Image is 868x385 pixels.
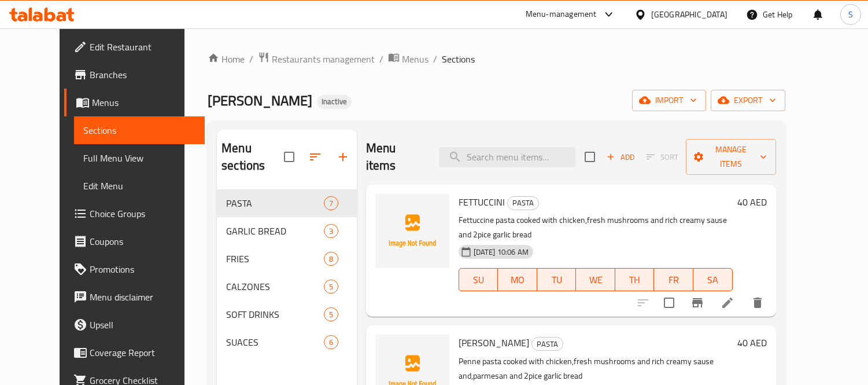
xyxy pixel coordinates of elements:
span: Sort sections [301,143,329,171]
button: Branch-specific-item [684,289,711,317]
span: Add item [602,148,639,166]
span: S [848,8,853,21]
span: PASTA [532,338,563,351]
span: 7 [324,198,338,209]
span: GARLIC BREAD [226,224,323,238]
a: Coupons [64,228,205,255]
span: Select all sections [277,145,301,169]
h2: Menu items [366,140,425,174]
span: FRIES [226,252,323,266]
div: Inactive [317,95,352,109]
a: Home [208,52,245,66]
a: Menu disclaimer [64,283,205,311]
span: Menus [402,52,429,66]
span: [PERSON_NAME] [208,87,312,113]
nav: breadcrumb [208,52,785,67]
p: Penne pasta cooked with chicken,fresh mushrooms and rich creamy sause and,parmesan and 2pice garl... [459,354,733,383]
div: items [324,224,338,238]
span: Full Menu View [83,151,195,165]
div: items [324,280,338,294]
a: Menus [64,89,205,116]
span: Branches [90,68,195,82]
span: WE [581,272,611,288]
span: SOFT DRINKS [226,307,323,321]
span: Choice Groups [90,207,195,221]
a: Edit Restaurant [64,33,205,61]
div: [GEOGRAPHIC_DATA] [651,8,727,21]
div: CALZONES5 [217,273,357,300]
div: PASTA [531,337,563,351]
div: FRIES8 [217,245,357,273]
li: / [249,52,253,66]
span: Select section first [639,148,686,166]
button: import [632,90,706,111]
span: import [641,93,697,108]
button: delete [744,289,771,317]
input: search [439,147,575,167]
a: Edit Menu [74,172,205,200]
span: Select to update [657,291,681,315]
button: TH [615,268,655,291]
div: SUACES6 [217,328,357,356]
button: Add section [329,143,357,171]
p: Fettuccine pasta cooked with chicken,fresh mushrooms and rich creamy sause and 2pice garlic bread [459,213,733,242]
span: CALZONES [226,280,323,294]
span: Coupons [90,234,195,248]
span: Promotions [90,262,195,276]
a: Branches [64,61,205,89]
span: 8 [324,254,338,265]
span: Upsell [90,318,195,332]
li: / [433,52,437,66]
span: Menu disclaimer [90,290,195,304]
span: MO [503,272,533,288]
div: items [324,307,338,321]
a: Promotions [64,255,205,283]
h6: 40 AED [737,335,767,351]
span: Edit Restaurant [90,40,195,54]
span: SUACES [226,335,323,349]
a: Upsell [64,311,205,339]
span: 3 [324,226,338,237]
button: TU [537,268,577,291]
span: Sections [442,52,475,66]
span: Manage items [695,142,766,171]
span: Sections [83,123,195,137]
span: 5 [324,281,338,292]
div: PASTA7 [217,189,357,217]
a: Full Menu View [74,144,205,172]
div: items [324,335,338,349]
span: PASTA [226,196,323,210]
span: Menus [92,96,195,109]
span: Inactive [317,97,352,107]
span: SU [464,272,493,288]
nav: Menu sections [217,185,357,361]
span: 5 [324,309,338,320]
img: FETTUCCINI [375,194,449,268]
span: Edit Menu [83,179,195,193]
a: Choice Groups [64,200,205,228]
a: Menus [388,52,429,67]
button: FR [654,268,693,291]
button: export [711,90,785,111]
h2: Menu sections [221,140,284,174]
a: Coverage Report [64,339,205,366]
span: [PERSON_NAME] [459,334,529,351]
a: Sections [74,116,205,144]
span: Select section [578,145,602,169]
button: SA [693,268,733,291]
span: Add [605,151,636,164]
a: Restaurants management [258,52,375,67]
button: Manage items [686,139,775,175]
span: TH [620,272,650,288]
button: Add [602,148,639,166]
span: [DATE] 10:06 AM [469,247,533,258]
button: WE [576,268,615,291]
span: TU [542,272,572,288]
span: export [720,93,776,108]
span: SA [698,272,728,288]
